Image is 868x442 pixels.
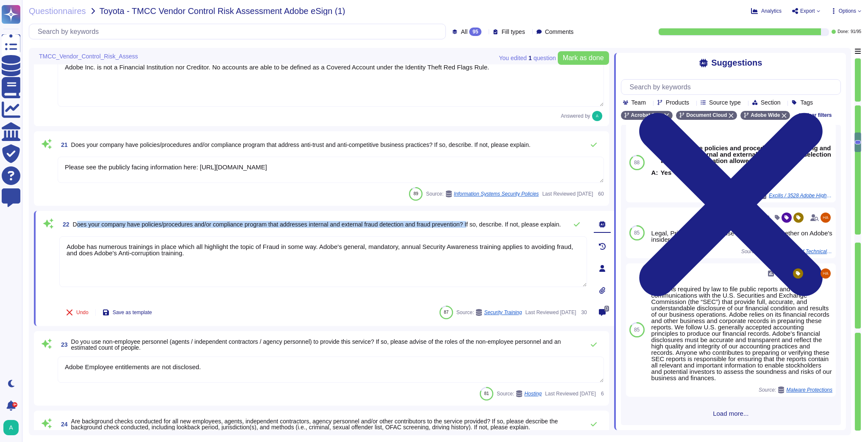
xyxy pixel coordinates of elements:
[444,310,448,315] span: 87
[58,356,604,383] textarea: Adobe Employee entitlements are not disclosed.
[71,141,531,148] span: Does your company have policies/procedures and/or compliance program that address anti-trust and ...
[59,236,587,287] textarea: Adobe has numerous trainings in place which all highlight the topic of Fraud in some way. Adobe's...
[456,309,522,316] span: Source:
[501,29,525,35] span: Fill types
[529,55,532,61] b: 1
[599,391,604,396] span: 6
[469,28,481,36] div: 95
[497,390,542,397] span: Source:
[39,53,138,59] span: TMCC_Vendor_Control_Risk_Assess
[596,191,604,196] span: 60
[851,30,861,34] span: 91 / 95
[761,8,782,14] span: Analytics
[759,387,832,393] span: Source:
[59,221,70,227] span: 22
[525,310,576,315] span: Last Reviewed [DATE]
[524,391,542,396] span: Hosting
[73,221,561,228] span: Does your company have policies/procedures and/or compliance program that addresses internal and ...
[76,310,89,315] span: Undo
[563,55,604,61] span: Mark as done
[499,55,556,61] span: You edited question
[59,304,95,321] button: Undo
[634,230,640,235] span: 85
[561,113,590,119] span: Answered by
[626,80,840,94] input: Search by keywords
[100,7,345,15] span: Toyota - TMCC Vendor Control Risk Assessment Adobe eSign (1)
[751,8,782,14] button: Analytics
[604,306,609,312] span: 0
[58,57,604,107] textarea: Adobe Inc. is not a Financial Institution nor Creditor. No accounts are able to be defined as a C...
[542,191,593,196] span: Last Reviewed [DATE]
[414,191,418,196] span: 89
[461,29,467,35] span: All
[58,142,68,148] span: 21
[821,268,831,279] img: user
[558,51,609,65] button: Mark as done
[579,310,587,315] span: 30
[58,157,604,183] textarea: Please see the publicly facing information here: [URL][DOMAIN_NAME]
[58,421,68,427] span: 24
[634,327,640,332] span: 85
[113,310,152,315] span: Save as template
[29,7,86,15] span: Questionnaires
[651,286,832,381] div: Adobe is required by law to file public reports and communications with the U.S. Securities and E...
[837,30,849,34] span: Done:
[821,213,831,223] img: user
[96,304,159,321] button: Save as template
[786,387,832,392] span: Malware Protections
[454,191,539,196] span: Information Systems Security Policies
[71,338,561,351] span: Do you use non-employee personnel (agents / independent contractors / agency personnel) to provid...
[2,418,25,437] button: user
[800,8,815,14] span: Export
[839,8,856,14] span: Options
[634,160,640,165] span: 88
[484,310,522,315] span: Security Training
[621,410,841,417] span: Load more...
[484,391,489,396] span: 81
[12,402,17,407] div: 9+
[592,111,602,121] img: user
[58,342,68,348] span: 23
[71,418,558,431] span: Are background checks conducted for all new employees, agents, independent contractors, agency pe...
[426,191,539,197] span: Source:
[545,391,596,396] span: Last Reviewed [DATE]
[545,29,574,35] span: Comments
[3,420,19,435] img: user
[33,24,445,39] input: Search by keywords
